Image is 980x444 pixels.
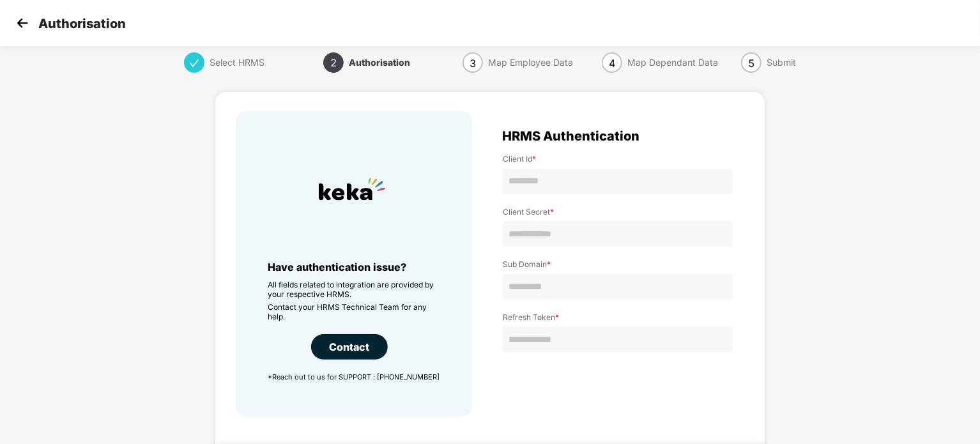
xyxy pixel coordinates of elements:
[189,58,199,68] span: check
[330,56,337,69] span: 2
[609,57,615,70] span: 4
[503,312,733,322] label: Refresh Token
[503,207,733,217] label: Client Secret
[38,16,126,31] p: Authorisation
[311,334,388,360] div: Contact
[349,52,410,73] div: Authorisation
[502,131,639,141] span: HRMS Authentication
[268,261,406,273] span: Have authentication issue?
[503,259,733,269] label: Sub Domain
[488,52,573,73] div: Map Employee Data
[13,13,32,33] img: svg+xml;base64,PHN2ZyB4bWxucz0iaHR0cDovL3d3dy53My5vcmcvMjAwMC9zdmciIHdpZHRoPSIzMCIgaGVpZ2h0PSIzMC...
[306,143,398,235] img: HRMS Company Icon
[767,52,796,73] div: Submit
[268,280,440,299] p: All fields related to integration are provided by your respective HRMS.
[210,52,264,73] div: Select HRMS
[748,57,754,70] span: 5
[268,372,440,381] p: *Reach out to us for SUPPORT : [PHONE_NUMBER]
[470,57,476,70] span: 3
[627,52,718,73] div: Map Dependant Data
[503,154,733,164] label: Client Id
[268,302,440,321] p: Contact your HRMS Technical Team for any help.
